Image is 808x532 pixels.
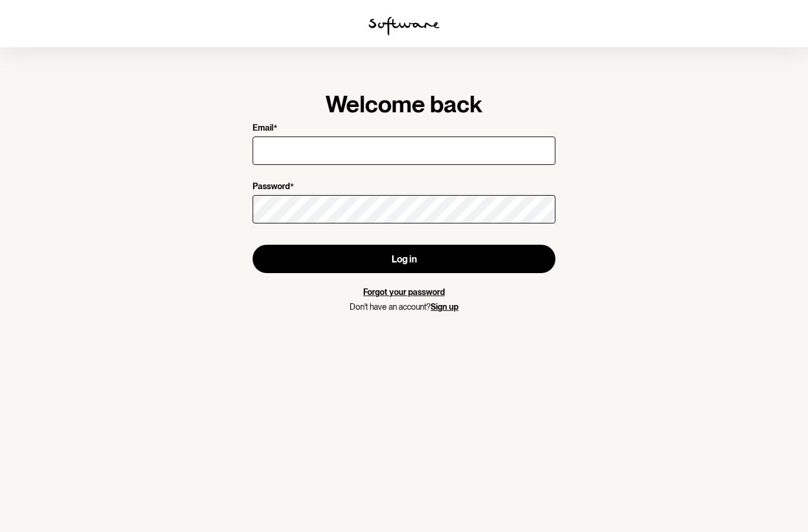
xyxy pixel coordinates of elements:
h1: Welcome back [253,90,555,118]
a: Forgot your password [363,287,445,297]
p: Don't have an account? [253,302,555,312]
img: software logo [369,17,439,35]
a: Sign up [431,302,458,312]
button: Log in [253,245,555,273]
p: Password [253,181,290,193]
p: Email [253,123,273,134]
